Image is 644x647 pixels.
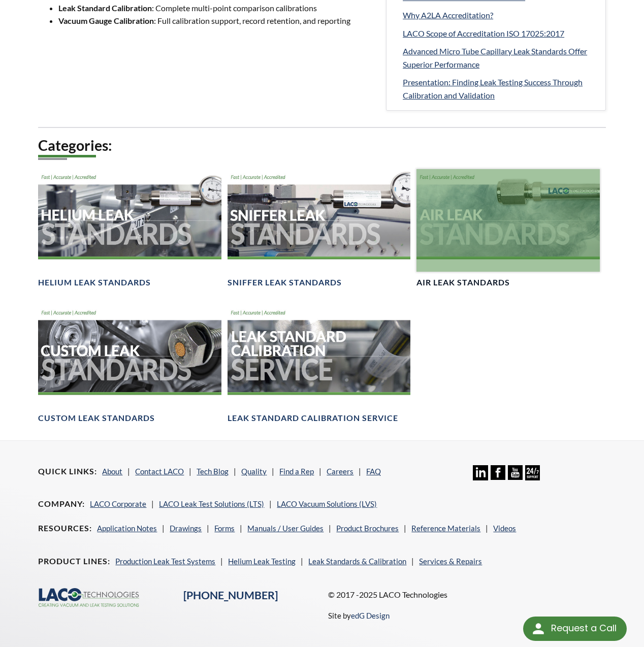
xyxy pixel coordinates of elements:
[228,277,342,288] h4: Sniffer Leak Standards
[115,557,215,566] a: Production Leak Test Systems
[214,524,235,533] a: Forms
[228,305,410,424] a: Leak Standard Calibration Service headerLeak Standard Calibration Service
[38,277,151,288] h4: Helium Leak Standards
[38,413,155,424] h4: Custom Leak Standards
[159,499,264,508] a: LACO Leak Test Solutions (LTS)
[58,16,154,25] strong: Vacuum Gauge Calibration
[525,473,540,482] a: 24/7 Support
[228,169,410,288] a: Sniffer Leak Standards headerSniffer Leak Standards
[38,305,221,424] a: Customer Leak Standards headerCustom Leak Standards
[135,467,184,476] a: Contact LACO
[493,524,516,533] a: Videos
[97,524,157,533] a: Application Notes
[416,277,510,288] h4: Air Leak Standards
[328,588,606,601] p: © 2017 -2025 LACO Technologies
[525,465,540,480] img: 24/7 Support Icon
[170,524,202,533] a: Drawings
[38,466,97,477] h4: Quick Links
[58,14,374,27] li: : Full calibration support, record retention, and reporting
[90,499,146,508] a: LACO Corporate
[308,557,406,566] a: Leak Standards & Calibration
[351,611,390,620] a: edG Design
[403,28,564,38] span: LACO Scope of Accreditation ISO 17025:2017
[403,77,583,100] span: Presentation: Finding Leak Testing Success Through Calibration and Validation
[38,523,92,534] h4: Resources
[277,499,377,508] a: LACO Vacuum Solutions (LVS)
[183,589,278,602] a: [PHONE_NUMBER]
[419,557,482,566] a: Services & Repairs
[336,524,399,533] a: Product Brochures
[328,609,390,622] p: Site by
[411,524,480,533] a: Reference Materials
[241,467,267,476] a: Quality
[403,9,597,22] a: Why A2LA Accreditation?
[102,467,122,476] a: About
[58,2,374,15] li: : Complete multi-point comparison calibrations
[530,621,546,637] img: round button
[403,10,493,20] span: Why A2LA Accreditation?
[327,467,353,476] a: Careers
[228,413,398,424] h4: Leak Standard Calibration Service
[403,45,597,71] a: Advanced Micro Tube Capillary Leak Standards Offer Superior Performance
[366,467,381,476] a: FAQ
[38,556,110,567] h4: Product Lines
[38,169,221,288] a: Helium Leak Standards headerHelium Leak Standards
[551,617,617,640] div: Request a Call
[523,617,627,641] div: Request a Call
[228,557,296,566] a: Helium Leak Testing
[279,467,314,476] a: Find a Rep
[403,27,597,40] a: LACO Scope of Accreditation ISO 17025:2017
[403,76,597,102] a: Presentation: Finding Leak Testing Success Through Calibration and Validation
[416,169,599,288] a: Air Leak Standards headerAir Leak Standards
[38,499,85,509] h4: Company
[58,3,152,13] strong: Leak Standard Calibration
[38,136,605,155] h2: Categories:
[403,46,587,69] span: Advanced Micro Tube Capillary Leak Standards Offer Superior Performance
[197,467,229,476] a: Tech Blog
[247,524,324,533] a: Manuals / User Guides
